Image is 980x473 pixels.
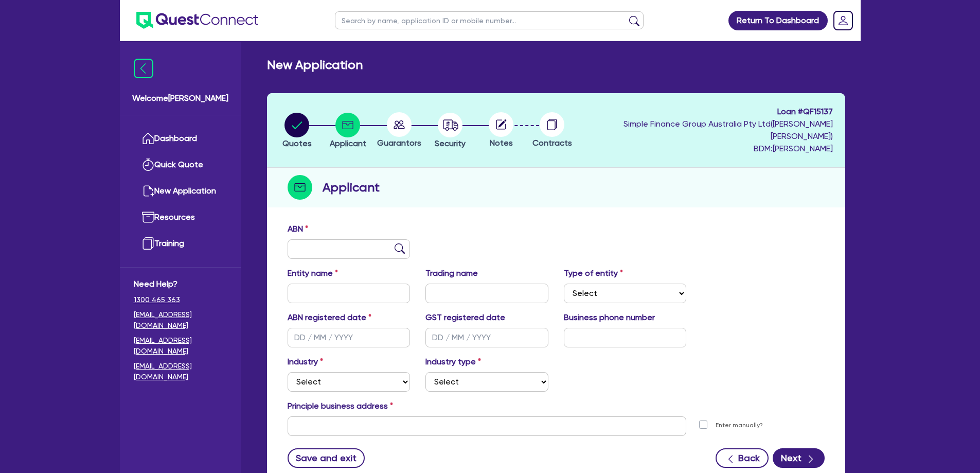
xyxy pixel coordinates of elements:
input: Search by name, application ID or mobile number... [335,11,644,29]
a: [EMAIL_ADDRESS][DOMAIN_NAME] [134,309,227,331]
input: DD / MM / YYYY [425,328,548,347]
img: step-icon [288,175,312,200]
a: Dashboard [134,126,227,152]
label: Type of entity [564,267,623,279]
label: Industry type [425,356,481,368]
img: new-application [142,185,154,197]
span: Applicant [330,138,366,148]
span: Security [435,138,466,148]
label: Industry [288,356,323,368]
span: Loan # QF15137 [580,106,833,118]
button: Save and exit [288,448,365,468]
h2: New Application [267,58,363,73]
a: Return To Dashboard [728,11,828,30]
a: [EMAIL_ADDRESS][DOMAIN_NAME] [134,361,227,382]
span: Contracts [532,138,572,148]
span: Guarantors [377,138,421,148]
input: DD / MM / YYYY [288,328,411,347]
a: Resources [134,204,227,231]
button: Applicant [329,112,367,150]
img: quick-quote [142,159,154,171]
button: Next [773,448,825,468]
span: BDM: [PERSON_NAME] [580,143,833,155]
span: Need Help? [134,278,227,290]
a: Quick Quote [134,152,227,178]
button: Back [716,448,769,468]
label: ABN [288,223,308,235]
button: Quotes [282,112,312,150]
a: Dropdown toggle [830,7,857,34]
label: Business phone number [564,311,655,324]
label: Enter manually? [716,421,763,430]
label: Principle business address [288,400,393,412]
img: abn-lookup icon [395,243,405,254]
button: Security [434,112,466,150]
img: training [142,237,154,250]
label: ABN registered date [288,311,371,324]
span: Simple Finance Group Australia Pty Ltd ( [PERSON_NAME] [PERSON_NAME] ) [623,119,833,141]
img: quest-connect-logo-blue [136,12,258,29]
img: resources [142,211,154,223]
label: GST registered date [425,311,505,324]
img: icon-menu-close [134,59,153,78]
label: Trading name [425,267,478,279]
span: Quotes [282,138,312,148]
a: New Application [134,178,227,204]
h2: Applicant [323,178,380,197]
span: Welcome [PERSON_NAME] [132,92,228,104]
span: Notes [490,138,513,148]
tcxspan: Call 1300 465 363 via 3CX [134,295,180,304]
a: Training [134,231,227,257]
label: Entity name [288,267,338,279]
a: [EMAIL_ADDRESS][DOMAIN_NAME] [134,335,227,357]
